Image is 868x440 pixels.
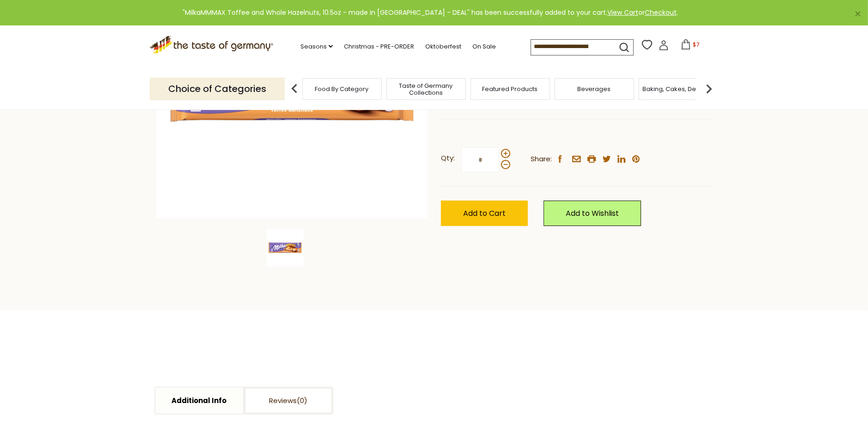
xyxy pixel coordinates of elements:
a: Add to Wishlist [544,201,641,226]
a: × [855,11,861,17]
a: Oktoberfest [425,42,461,52]
span: Share: [531,153,552,165]
img: next arrow [700,79,718,98]
button: $7 [671,39,710,53]
strong: Qty: [441,153,455,164]
div: "MilkaMMMAX Toffee and Whole Hazelnuts, 10.5oz - made in [GEOGRAPHIC_DATA] - DEAL" has been succe... [7,7,853,18]
img: Milka MMMAX Toffee & Whole Hazelnuts [267,229,304,266]
a: Christmas - PRE-ORDER [344,42,414,52]
a: Seasons [300,42,333,52]
a: Food By Category [315,86,369,92]
a: Taste of Germany Collections [389,82,463,96]
a: Reviews [245,388,332,414]
a: Featured Products [483,86,538,92]
a: Checkout [645,8,677,17]
a: Beverages [578,86,611,92]
a: On Sale [472,42,496,52]
a: Additional Info [155,388,243,414]
button: Add to Cart [441,201,528,226]
input: Qty: [461,147,499,172]
span: Add to Cart [463,208,506,219]
img: previous arrow [285,79,304,98]
p: Choice of Categories [150,78,285,100]
span: $7 [693,41,700,49]
a: Baking, Cakes, Desserts [642,86,714,92]
a: View Cart [607,8,638,17]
